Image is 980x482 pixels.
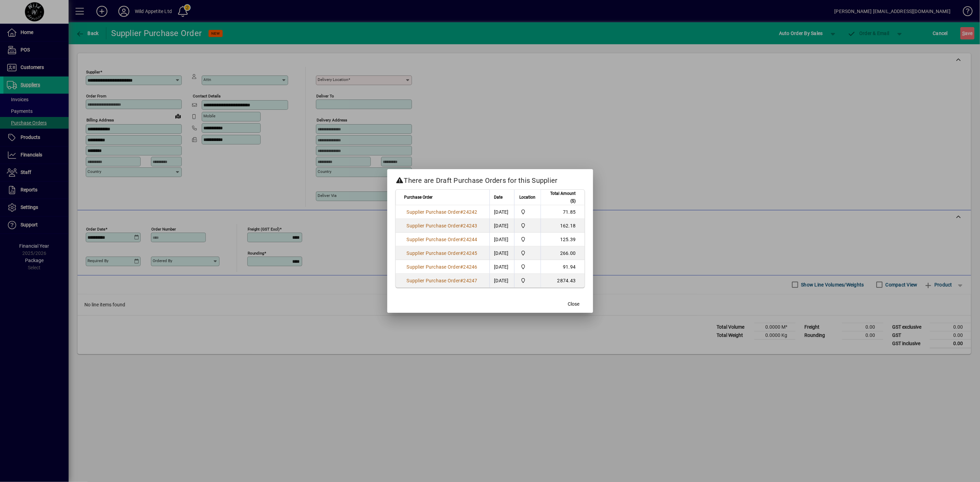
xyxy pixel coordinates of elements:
button: Close [563,298,585,310]
span: Wild Appetite Ltd [519,249,536,257]
td: 2874.43 [541,274,585,287]
span: # [460,264,463,270]
span: # [460,237,463,242]
span: Supplier Purchase Order [407,264,460,270]
span: Supplier Purchase Order [407,223,460,228]
td: [DATE] [489,260,514,274]
span: 24245 [463,250,477,256]
span: # [460,278,463,283]
span: 24244 [463,237,477,242]
td: 125.39 [541,233,585,246]
span: 24242 [463,209,477,215]
td: [DATE] [489,246,514,260]
span: 24246 [463,264,477,270]
span: # [460,223,463,228]
td: [DATE] [489,219,514,233]
a: Supplier Purchase Order#24245 [404,249,480,257]
td: 266.00 [541,246,585,260]
a: Supplier Purchase Order#24246 [404,263,480,271]
span: Wild Appetite Ltd [519,208,536,216]
span: Supplier Purchase Order [407,237,460,242]
td: 162.18 [541,219,585,233]
span: Close [568,301,580,308]
span: Purchase Order [404,193,433,201]
td: [DATE] [489,233,514,246]
a: Supplier Purchase Order#24247 [404,277,480,284]
span: Location [519,193,535,201]
a: Supplier Purchase Order#24242 [404,208,480,216]
a: Supplier Purchase Order#24244 [404,236,480,243]
span: Date [494,193,503,201]
span: Wild Appetite Ltd [519,277,536,284]
span: 24247 [463,278,477,283]
span: Wild Appetite Ltd [519,263,536,271]
td: [DATE] [489,205,514,219]
span: Supplier Purchase Order [407,250,460,256]
td: 71.85 [541,205,585,219]
span: # [460,209,463,215]
span: Wild Appetite Ltd [519,222,536,230]
span: Supplier Purchase Order [407,278,460,283]
td: 91.94 [541,260,585,274]
span: 24243 [463,223,477,228]
span: Wild Appetite Ltd [519,236,536,243]
span: Supplier Purchase Order [407,209,460,215]
h2: There are Draft Purchase Orders for this Supplier [387,169,593,189]
td: [DATE] [489,274,514,287]
span: # [460,250,463,256]
span: Total Amount ($) [545,190,576,205]
a: Supplier Purchase Order#24243 [404,222,480,230]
